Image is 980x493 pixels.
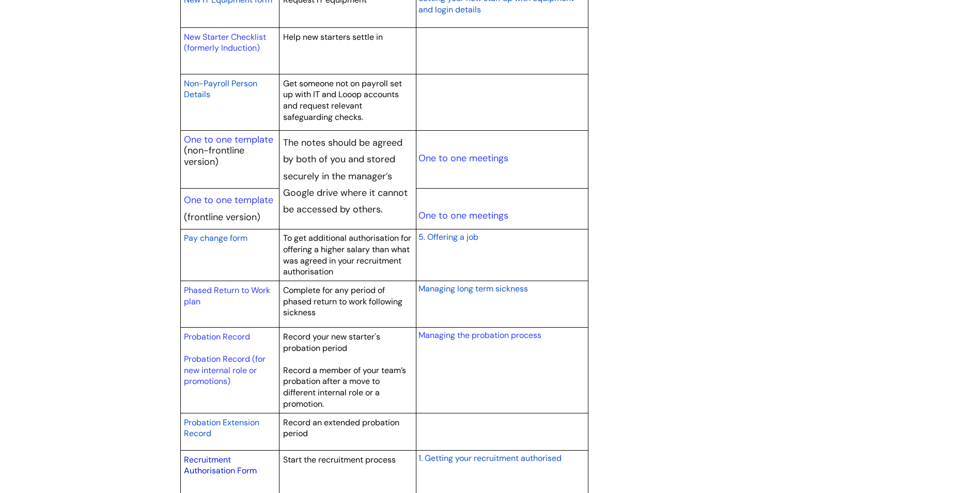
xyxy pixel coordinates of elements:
[184,232,247,244] a: Pay change form
[283,285,402,318] span: Complete for any period of phased return to work following sickness
[279,131,416,229] td: The notes should be agreed by both of you and stored securely in the manager’s Google drive where...
[418,232,478,242] span: 5. Offering a job
[418,452,562,464] a: 1. Getting your recruitment authorised
[418,230,478,243] a: 5. Offering a job
[418,209,508,222] a: One to one meetings
[184,416,259,440] a: Probation Extension Record
[283,78,402,122] span: Get someone not on payroll set up with IT and Looop accounts and request relevant safeguarding ch...
[184,454,257,476] a: Recruitment Authorisation Form
[184,133,273,146] a: One to one template
[184,194,273,206] a: One to one template
[283,417,399,439] span: Record an extended probation period
[180,188,279,229] td: (frontline version)
[184,285,270,307] a: Phased Return to Work plan
[184,233,247,243] span: Pay change form
[184,77,257,101] a: Non-Payroll Person Details
[283,233,411,277] span: To get additional authorisation for offering a higher salary than what was agreed in your recruit...
[418,330,541,341] a: Managing the probation process
[283,365,406,409] span: Record a member of your team’s probation after a move to different internal role or a promotion.
[184,78,257,100] span: Non-Payroll Person Details
[418,282,528,295] a: Managing long term sickness
[283,454,396,465] span: Start the recruitment process
[418,152,508,164] a: One to one meetings
[184,32,266,54] a: New Starter Checklist (formerly Induction)
[184,145,276,167] p: (non-frontline version)
[283,32,383,42] span: Help new starters settle in
[283,331,380,353] span: Record your new starter's probation period
[184,331,250,342] a: Probation Record
[418,453,562,464] span: 1. Getting your recruitment authorised
[418,283,528,294] span: Managing long term sickness
[184,417,259,439] span: Probation Extension Record
[184,353,266,387] a: Probation Record (for new internal role or promotions)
